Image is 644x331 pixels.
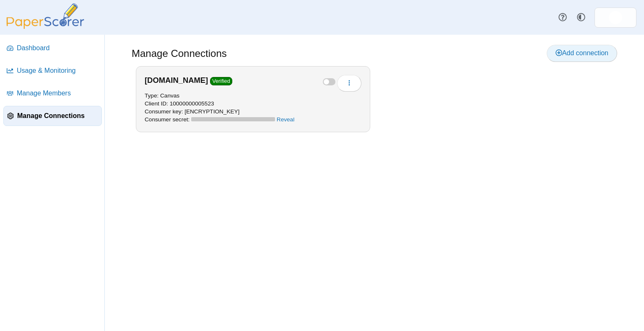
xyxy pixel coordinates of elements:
a: Add connection [547,45,617,62]
h1: Manage Connections [132,46,227,61]
a: Dashboard [3,38,102,58]
a: Reveal [277,116,294,123]
span: Manage Connections [17,111,98,121]
a: ps.Cr07iTQyhowsecUX [595,8,636,28]
b: [DOMAIN_NAME] [145,76,208,85]
span: Dashboard [17,44,99,53]
a: Usage & Monitoring [3,61,102,81]
span: Usage & Monitoring [17,66,99,75]
span: Verified [210,77,233,85]
a: PaperScorer [3,23,87,30]
span: Manage Members [17,89,99,98]
img: ps.Cr07iTQyhowsecUX [609,11,622,24]
div: Type: Canvas Client ID: 10000000005523 Consumer key: [ENCRYPTION_KEY] Consumer secret: [145,92,361,123]
span: Add connection [556,49,608,56]
span: Chris Howatt [609,11,622,24]
a: Manage Members [3,83,102,103]
a: Manage Connections [3,106,102,126]
img: PaperScorer [3,3,87,29]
